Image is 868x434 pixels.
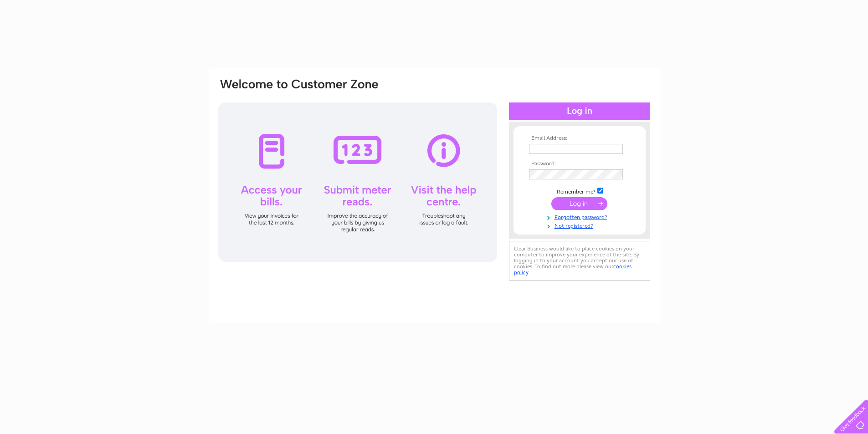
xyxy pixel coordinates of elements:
[527,161,632,167] th: Password:
[529,212,632,221] a: Forgotten password?
[509,241,650,281] div: Clear Business would like to place cookies on your computer to improve your experience of the sit...
[527,135,632,142] th: Email Address:
[551,197,607,210] input: Submit
[514,263,632,276] a: cookies policy
[527,186,632,195] td: Remember me?
[529,221,632,230] a: Not registered?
